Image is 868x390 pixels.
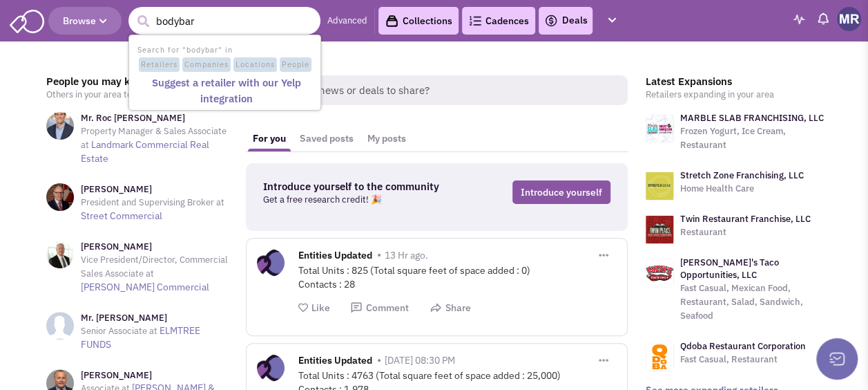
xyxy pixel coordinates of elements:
[46,312,74,340] img: NoImageAvailable1.jpg
[311,301,330,314] span: Like
[385,354,455,366] span: [DATE] 08:30 PM
[81,112,229,124] h3: Mr. Roc [PERSON_NAME]
[837,7,861,31] img: Matt Rau
[350,301,409,315] button: Comment
[81,196,224,208] span: President and Supervising Broker at
[263,180,459,193] h3: Introduce yourself to the community
[81,210,162,222] a: Street Commercial
[680,225,811,239] p: Restaurant
[327,15,367,28] a: Advanced
[298,249,372,265] span: Entities Updated
[298,263,617,291] div: Total Units : 825 (Total square feet of space added : 0) Contacts : 28
[81,325,157,337] span: Senior Associate at
[680,124,828,152] p: Frozen Yogurt, Ice Cream, Restaurant
[81,369,229,382] h3: [PERSON_NAME]
[81,241,229,253] h3: [PERSON_NAME]
[646,172,673,200] img: logo
[263,193,459,207] p: Get a free research credit! 🎉
[134,74,318,108] a: Suggest a retailer with our Yelp integration
[278,75,628,105] span: Retail news or deals to share?
[646,75,828,88] h3: Latest Expansions
[680,213,811,225] a: Twin Restaurant Franchise, LLC
[378,7,459,35] a: Collections
[81,254,228,279] span: Vice President/Director, Commercial Sales Associate at
[46,75,229,88] h3: People you may know
[233,57,277,73] span: Locations
[182,57,231,73] span: Companies
[360,126,413,151] a: My posts
[680,257,779,281] a: [PERSON_NAME]'s Taco Opportunities, LLC
[646,88,828,102] p: Retailers expanding in your area
[128,7,320,35] input: Search
[81,183,229,196] h3: [PERSON_NAME]
[48,7,122,35] button: Browse
[430,301,471,315] button: Share
[81,312,229,324] h3: Mr. [PERSON_NAME]
[646,343,673,371] img: logo
[152,76,301,105] b: Suggest a retailer with our Yelp integration
[298,301,330,315] button: Like
[139,57,180,73] span: Retailers
[81,324,200,351] a: ELMTREE FUNDS
[81,125,226,151] span: Property Manager & Sales Associate at
[246,126,293,151] a: For you
[680,353,806,366] p: Fast Casual, Restaurant
[46,88,229,102] p: Others in your area to connect with
[81,138,209,165] a: Landmark Commercial Real Estate
[680,281,828,323] p: Fast Casual, Mexican Food, Restaurant, Salad, Sandwich, Seafood
[385,249,428,261] span: 13 Hr ago.
[462,7,535,35] a: Cadences
[646,216,673,243] img: logo
[646,259,673,287] img: logo
[131,41,319,73] li: Search for "bodybar" in
[280,57,311,73] span: People
[385,15,398,28] img: icon-collection-lavender-black.svg
[10,7,44,33] img: SmartAdmin
[680,169,804,181] a: Stretch Zone Franchising, LLC
[469,16,481,26] img: Cadences_logo.png
[293,126,360,151] a: Saved posts
[512,180,610,204] a: Introduce yourself
[646,115,673,142] img: logo
[544,12,558,29] img: icon-deals.svg
[544,12,587,29] a: Deals
[680,340,806,352] a: Qdoba Restaurant Corporation
[298,354,372,370] span: Entities Updated
[63,15,107,27] span: Browse
[680,112,824,124] a: MARBLE SLAB FRANCHISING, LLC
[81,281,209,293] a: [PERSON_NAME] Commercial
[680,182,804,196] p: Home Health Care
